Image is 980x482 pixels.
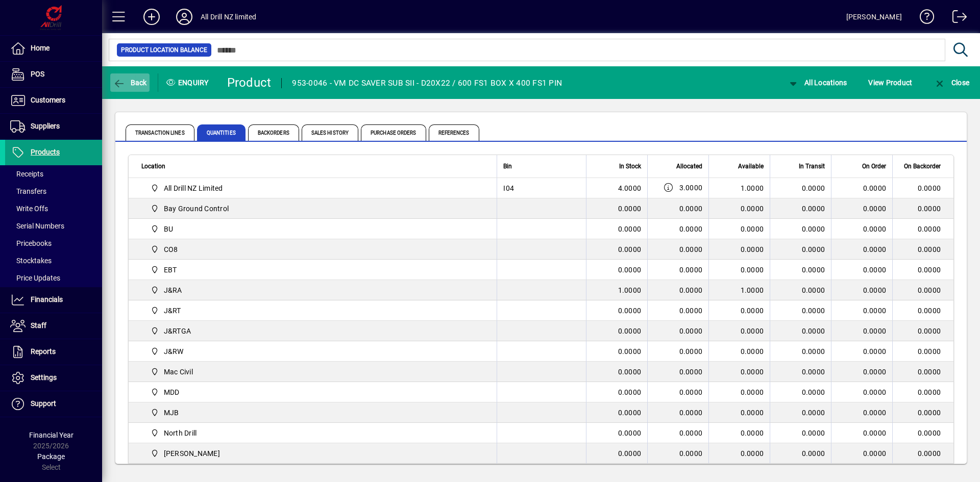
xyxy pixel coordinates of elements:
[738,161,764,172] span: Available
[146,447,485,460] span: Smythe
[862,161,886,172] span: On Order
[846,9,902,25] div: [PERSON_NAME]
[708,260,770,280] td: 0.0000
[802,245,825,253] span: 0.0000
[708,280,770,300] td: 1.0000
[5,88,102,113] a: Customers
[676,161,702,172] span: Allocated
[110,73,150,92] button: Back
[31,96,65,104] span: Customers
[679,449,703,458] span: 0.0000
[164,204,229,214] span: Bay Ground Control
[5,269,102,287] a: Price Updates
[102,73,158,92] app-page-header-button: Back
[586,219,647,239] td: 0.0000
[586,178,647,198] td: 4.0000
[931,73,972,92] button: Close
[863,265,887,275] span: 0.0000
[121,45,207,55] span: Product Location Balance
[802,307,825,315] span: 0.0000
[892,402,953,423] td: 0.0000
[586,402,647,423] td: 0.0000
[164,244,178,255] span: CO8
[5,313,102,339] a: Staff
[31,321,46,329] span: Staff
[679,307,703,315] span: 0.0000
[904,161,941,172] span: On Backorder
[503,161,512,172] span: Bin
[31,70,44,78] span: POS
[708,198,770,219] td: 0.0000
[164,326,191,336] span: J&RTGA
[31,122,60,130] span: Suppliers
[164,285,182,295] span: J&RA
[708,423,770,443] td: 0.0000
[802,429,825,437] span: 0.0000
[708,239,770,260] td: 0.0000
[5,114,102,139] a: Suppliers
[802,205,825,213] span: 0.0000
[164,183,223,193] span: All Drill NZ Limited
[802,449,825,458] span: 0.0000
[679,347,703,356] span: 0.0000
[586,362,647,382] td: 0.0000
[776,73,858,92] app-page-header-button: Change Location
[863,428,887,438] span: 0.0000
[892,321,953,341] td: 0.0000
[164,408,179,418] span: MJB
[863,244,887,255] span: 0.0000
[164,387,180,397] span: MDD
[5,287,102,313] a: Financials
[892,239,953,260] td: 0.0000
[146,366,485,378] span: Mac Civil
[863,367,887,377] span: 0.0000
[892,382,953,402] td: 0.0000
[892,178,953,198] td: 0.0000
[708,443,770,464] td: 0.0000
[679,266,703,274] span: 0.0000
[934,79,969,87] span: Close
[866,73,915,92] button: View Product
[679,368,703,376] span: 0.0000
[708,178,770,198] td: 1.0000
[146,407,485,419] span: MJB
[164,448,220,459] span: [PERSON_NAME]
[146,243,485,256] span: CO8
[5,165,102,183] a: Receipts
[787,79,847,87] span: All Locations
[5,200,102,217] a: Write Offs
[863,448,887,459] span: 0.0000
[912,2,935,35] a: Knowledge Base
[37,452,65,461] span: Package
[708,341,770,362] td: 0.0000
[586,321,647,341] td: 0.0000
[10,170,43,178] span: Receipts
[31,399,56,408] span: Support
[164,367,193,377] span: Mac Civil
[146,223,485,235] span: BU
[892,341,953,362] td: 0.0000
[5,391,102,417] a: Support
[5,235,102,252] a: Pricebooks
[679,245,703,253] span: 0.0000
[708,382,770,402] td: 0.0000
[5,217,102,235] a: Serial Numbers
[135,8,168,26] button: Add
[5,62,102,87] a: POS
[429,124,479,141] span: References
[164,224,174,234] span: BU
[302,124,358,141] span: Sales History
[802,409,825,417] span: 0.0000
[892,219,953,239] td: 0.0000
[164,265,177,275] span: EBT
[892,362,953,382] td: 0.0000
[708,362,770,382] td: 0.0000
[868,74,912,91] span: View Product
[708,402,770,423] td: 0.0000
[863,204,887,214] span: 0.0000
[29,431,73,439] span: Financial Year
[146,182,485,194] span: All Drill NZ Limited
[31,148,60,156] span: Products
[892,198,953,219] td: 0.0000
[679,429,703,437] span: 0.0000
